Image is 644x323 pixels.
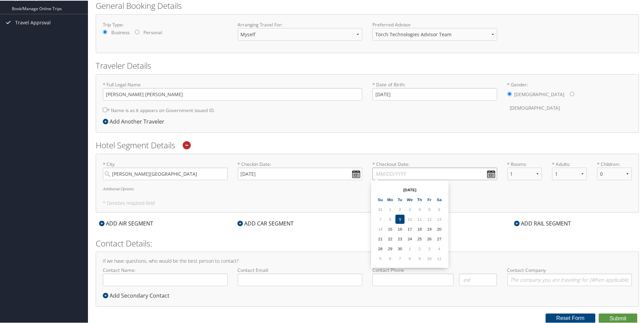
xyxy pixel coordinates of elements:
td: 11 [415,214,424,223]
label: Personal [143,28,162,35]
label: * Rooms: [507,160,542,167]
td: 5 [376,253,385,262]
div: ADD RAIL SEGMENT [511,219,574,227]
td: 9 [395,214,405,223]
label: Preferred Advisor [372,21,497,27]
div: Add Secondary Contact [103,291,173,299]
label: * Date of Birth: [372,81,497,100]
h6: Additional Options: [103,186,632,190]
input: * Full Legal Name [103,87,362,100]
label: Contact Email: [238,266,363,285]
label: * Full Legal Name [103,81,362,100]
td: 23 [395,234,405,243]
td: 27 [435,234,444,243]
td: 4 [435,243,444,253]
td: 1 [386,204,395,213]
input: Contact Email: [238,273,363,285]
div: Add Another Traveler [103,117,168,125]
h4: If we have questions, who would be the best person to contact? [103,258,632,263]
label: * Gender: [507,81,632,114]
label: [DEMOGRAPHIC_DATA] [510,101,560,114]
td: 19 [425,224,434,233]
label: Contact Company [507,266,632,285]
td: 20 [435,224,444,233]
label: * Children: [597,160,632,167]
td: 6 [386,253,395,262]
td: 31 [376,204,385,213]
td: 25 [415,234,424,243]
label: [DEMOGRAPHIC_DATA] [514,87,565,100]
button: Submit [599,313,637,323]
h2: Contact Details: [96,237,639,249]
td: 13 [435,214,444,223]
td: 17 [405,224,414,233]
th: Mo [386,194,395,203]
input: * Gender:[DEMOGRAPHIC_DATA][DEMOGRAPHIC_DATA] [570,91,574,95]
th: Sa [435,194,444,203]
input: .ext [459,273,497,285]
th: Th [415,194,424,203]
input: * Checkout Date: [372,167,497,179]
td: 16 [395,224,405,233]
h2: Traveler Details [96,59,639,71]
td: 5 [425,204,434,213]
td: 8 [405,253,414,262]
td: 12 [425,214,434,223]
button: Reset Form [546,313,596,322]
td: 10 [425,253,434,262]
div: ADD CAR SEGMENT [234,219,297,227]
td: 15 [386,224,395,233]
th: We [405,194,414,203]
td: 18 [415,224,424,233]
span: Travel Approval [15,14,51,30]
td: 8 [386,214,395,223]
td: 24 [405,234,414,243]
input: * Date of Birth: [372,87,497,100]
td: 22 [386,234,395,243]
input: * Gender:[DEMOGRAPHIC_DATA][DEMOGRAPHIC_DATA] [507,91,512,95]
td: 1 [405,243,414,253]
h5: * Denotes required field [103,200,632,205]
td: 3 [405,204,414,213]
td: 11 [435,253,444,262]
th: Su [376,194,385,203]
label: Business [111,28,130,35]
td: 4 [415,204,424,213]
td: 28 [376,243,385,253]
label: Trip Type: [103,21,228,27]
td: 2 [395,204,405,213]
td: 7 [376,214,385,223]
label: * Checkout Date: [372,160,497,179]
label: Arranging Travel For: [238,21,363,27]
label: * Name is as it appears on Government issued ID. [103,103,215,116]
input: * Checkin Date: [238,167,363,179]
input: * Name is as it appears on Government issued ID. [103,107,107,111]
div: ADD AIR SEGMENT [96,219,157,227]
td: 3 [425,243,434,253]
td: 30 [395,243,405,253]
label: * Checkin Date: [238,160,363,179]
td: 10 [405,214,414,223]
label: * City [103,160,228,179]
input: Contact Company [507,273,632,285]
th: Fr [425,194,434,203]
label: Contact Phone [372,266,497,273]
th: [DATE] [386,185,434,194]
td: 26 [425,234,434,243]
h2: Hotel Segment Details [96,139,639,150]
label: * Adults: [552,160,587,167]
label: Contact Name: [103,266,228,285]
td: 21 [376,234,385,243]
td: 29 [386,243,395,253]
td: 7 [395,253,405,262]
td: 6 [435,204,444,213]
th: Tu [395,194,405,203]
td: 9 [415,253,424,262]
td: 2 [415,243,424,253]
input: Contact Name: [103,273,228,285]
td: 14 [376,224,385,233]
